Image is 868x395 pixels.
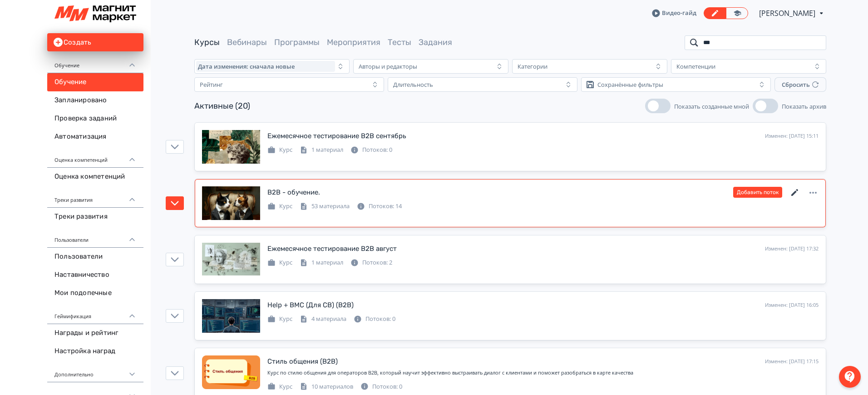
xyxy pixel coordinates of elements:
[652,9,696,18] a: Видео-гайд
[393,81,433,88] div: Длительность
[47,302,143,324] div: Геймификация
[518,63,547,70] div: Категории
[676,63,715,70] div: Компетенции
[300,202,350,211] div: 53 материала
[388,37,411,47] a: Тесты
[388,77,577,92] button: Длительность
[597,81,663,88] div: Сохранённые фильтры
[512,59,667,74] button: Категории
[47,266,143,284] a: Наставничество
[300,315,346,324] div: 4 материала
[47,168,143,186] a: Оценка компетенций
[267,202,292,211] div: Курс
[765,301,819,309] div: Изменен: [DATE] 16:05
[726,7,748,19] a: Переключиться в режим ученика
[774,77,826,92] button: Сбросить
[54,5,136,22] img: https://files.teachbase.ru/system/slaveaccount/57079/logo/medium-e76e9250e9e9211827b1f0905568c702...
[47,146,143,168] div: Оценка компетенций
[267,145,292,155] div: Курс
[357,202,402,211] div: Потоков: 14
[327,37,380,47] a: Мероприятия
[47,51,143,73] div: Обучение
[47,128,143,146] a: Автоматизация
[47,324,143,342] a: Награды и рейтинг
[274,37,320,47] a: Программы
[267,131,406,141] div: Ежемесячное тестирование B2B сентябрь
[354,315,395,324] div: Потоков: 0
[733,187,782,198] button: Добавить поток
[267,244,397,254] div: Ежемесячное тестирование B2B август
[198,63,295,70] span: Дата изменения: сначала новые
[47,360,143,382] div: Дополнительно
[300,382,353,391] div: 10 материалов
[300,258,343,267] div: 1 материал
[765,132,819,140] div: Изменен: [DATE] 15:11
[765,358,819,365] div: Изменен: [DATE] 17:15
[194,37,220,47] a: Курсы
[47,91,143,110] a: Запланировано
[267,187,320,198] div: B2B - обучение.
[200,81,223,88] div: Рейтинг
[47,342,143,360] a: Настройка наград
[47,186,143,208] div: Треки развития
[765,245,819,253] div: Изменен: [DATE] 17:32
[359,63,417,70] div: Авторы и редакторы
[267,356,338,367] div: Стиль общения (B2B)
[267,315,292,324] div: Курс
[47,248,143,266] a: Пользователи
[47,33,143,51] button: Создать
[350,145,392,155] div: Потоков: 0
[47,110,143,128] a: Проверка заданий
[47,284,143,302] a: Мои подопечные
[267,382,292,391] div: Курс
[194,100,250,112] div: Активные (20)
[194,77,384,92] button: Рейтинг
[419,37,452,47] a: Задания
[267,258,292,267] div: Курс
[782,102,826,110] span: Показать архив
[300,145,343,155] div: 1 материал
[581,77,771,92] button: Сохранённые фильтры
[194,59,350,74] button: Дата изменения: сначала новые
[267,300,354,310] div: Help + BMC (Для СВ) (B2B)
[350,258,392,267] div: Потоков: 2
[47,226,143,248] div: Пользователи
[267,369,819,377] div: Курс по стилю общения для операторов B2B, который научит эффективно выстраивать диалог с клиентам...
[759,8,817,19] span: Дарья Давыдова
[227,37,267,47] a: Вебинары
[353,59,508,74] button: Авторы и редакторы
[47,73,143,91] a: Обучение
[47,208,143,226] a: Треки развития
[671,59,826,74] button: Компетенции
[360,382,402,391] div: Потоков: 0
[674,102,749,110] span: Показать созданные мной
